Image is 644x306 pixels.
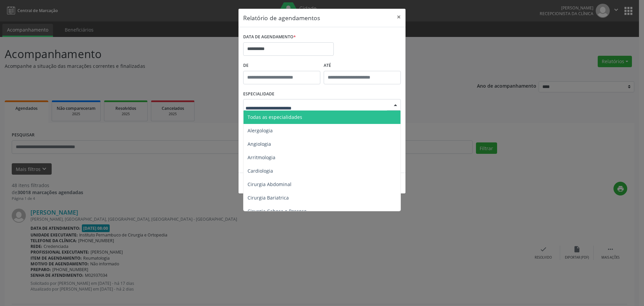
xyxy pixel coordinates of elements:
label: ATÉ [324,60,401,71]
button: Close [392,9,406,25]
span: Cardiologia [248,168,273,174]
h5: Relatório de agendamentos [243,13,320,22]
span: Cirurgia Bariatrica [248,194,289,201]
span: Todas as especialidades [248,114,302,120]
span: Arritmologia [248,154,275,161]
span: Angiologia [248,141,271,147]
span: Cirurgia Abdominal [248,181,291,187]
label: DATA DE AGENDAMENTO [243,32,296,42]
span: Cirurgia Cabeça e Pescoço [248,208,307,214]
span: Alergologia [248,127,273,134]
label: ESPECIALIDADE [243,89,274,99]
label: De [243,60,320,71]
